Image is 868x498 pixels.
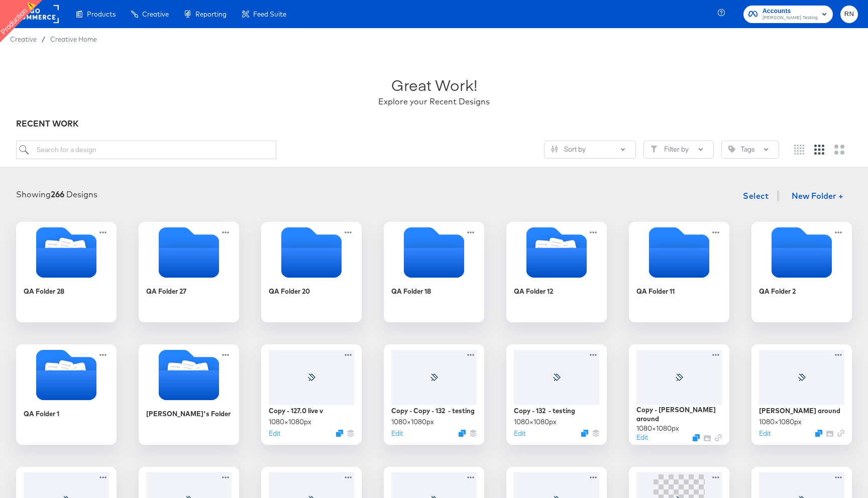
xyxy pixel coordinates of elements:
[514,287,553,296] div: QA Folder 12
[50,35,97,43] a: Creative Home
[146,287,186,296] div: QA Folder 27
[269,429,280,438] button: Edit
[261,227,362,278] svg: Empty folder
[759,429,771,438] button: Edit
[814,145,824,155] svg: Medium grid
[142,10,169,18] span: Creative
[837,430,844,437] svg: Link
[10,35,37,43] span: Creative
[743,6,833,23] button: Accounts[PERSON_NAME] Testing
[636,287,675,296] div: QA Folder 11
[16,141,276,159] input: Search for a design
[629,222,729,322] div: QA Folder 11
[751,227,852,278] svg: Empty folder
[261,344,362,445] div: Copy - 127.0 live v1080×1080pxEditDuplicate
[51,189,64,199] strong: 266
[739,186,773,206] button: Select
[763,6,818,17] span: Accounts
[506,344,607,445] div: Copy - 132 - testing1080×1080pxEditDuplicate
[459,430,466,437] svg: Duplicate
[759,406,840,416] div: [PERSON_NAME] around
[763,14,818,22] span: [PERSON_NAME] Testing
[37,35,50,43] span: /
[391,406,475,416] div: Copy - Copy - 132 - testing
[844,9,854,20] span: RN
[650,146,658,153] svg: Filter
[834,145,844,155] svg: Large grid
[751,344,852,445] div: [PERSON_NAME] around1080×1080pxEditDuplicate
[728,146,735,153] svg: Tag
[391,417,434,427] div: 1080 × 1080 px
[751,222,852,322] div: QA Folder 2
[87,10,116,18] span: Products
[759,417,802,427] div: 1080 × 1080 px
[643,141,714,159] button: FilterFilter by
[759,287,796,296] div: QA Folder 2
[16,222,117,322] div: QA Folder 28
[384,344,484,445] div: Copy - Copy - 132 - testing1080×1080pxEditDuplicate
[514,406,575,416] div: Copy - 132 - testing
[514,429,525,438] button: Edit
[16,344,117,445] div: QA Folder 1
[139,350,239,400] svg: Folder
[139,222,239,322] div: QA Folder 27
[506,227,607,278] svg: Folder
[693,434,700,441] svg: Duplicate
[378,96,490,107] div: Explore your Recent Designs
[551,146,558,153] svg: Sliders
[261,222,362,322] div: QA Folder 20
[391,74,477,96] div: Great Work!
[629,227,729,278] svg: Empty folder
[384,227,484,278] svg: Empty folder
[840,6,858,23] button: RN
[336,430,343,437] svg: Duplicate
[146,409,231,419] div: [PERSON_NAME]'s Folder
[391,287,431,296] div: QA Folder 18
[715,434,722,441] svg: Link
[139,344,239,445] div: [PERSON_NAME]'s Folder
[636,405,722,424] div: Copy - [PERSON_NAME] around
[794,145,804,155] svg: Small grid
[636,424,679,433] div: 1080 × 1080 px
[514,417,557,427] div: 1080 × 1080 px
[269,417,311,427] div: 1080 × 1080 px
[391,429,403,438] button: Edit
[581,430,588,437] svg: Duplicate
[16,189,97,200] div: Showing Designs
[253,10,286,18] span: Feed Suite
[16,350,117,400] svg: Folder
[16,118,852,130] div: RECENT WORK
[506,222,607,322] div: QA Folder 12
[783,187,852,206] button: New Folder +
[544,141,636,159] button: SlidersSort by
[269,406,323,416] div: Copy - 127.0 live v
[269,287,310,296] div: QA Folder 20
[139,227,239,278] svg: Empty folder
[384,222,484,322] div: QA Folder 18
[815,430,822,437] svg: Duplicate
[24,287,64,296] div: QA Folder 28
[629,344,729,445] div: Copy - [PERSON_NAME] around1080×1080pxEditDuplicate
[721,141,779,159] button: TagTags
[24,409,59,419] div: QA Folder 1
[195,10,227,18] span: Reporting
[636,433,648,442] button: Edit
[16,227,117,278] svg: Folder
[743,189,769,203] span: Select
